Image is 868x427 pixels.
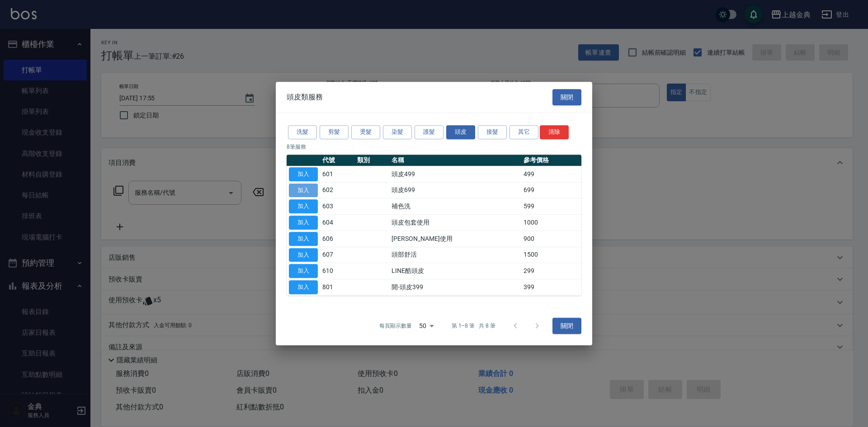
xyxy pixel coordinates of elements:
button: 加入 [289,183,318,197]
p: 每頁顯示數量 [379,322,412,330]
td: 499 [521,166,581,183]
button: 加入 [289,280,318,294]
button: 燙髮 [351,125,380,139]
td: 頭皮499 [389,166,521,183]
button: 加入 [289,200,318,214]
button: 接髮 [478,125,507,139]
td: 頭皮包套使用 [389,215,521,231]
span: 頭皮類服務 [287,93,323,102]
p: 第 1–8 筆 共 8 筆 [452,322,495,330]
td: 801 [320,279,355,296]
td: 299 [521,263,581,279]
td: 699 [521,182,581,198]
button: 加入 [289,216,318,230]
th: 參考價格 [521,155,581,166]
button: 頭皮 [446,125,475,139]
button: 染髮 [383,125,412,139]
td: 補色洗 [389,198,521,215]
button: 加入 [289,248,318,262]
td: 604 [320,215,355,231]
td: 603 [320,198,355,215]
td: 607 [320,247,355,263]
p: 8 筆服務 [287,143,581,151]
td: 900 [521,231,581,247]
td: 606 [320,231,355,247]
th: 代號 [320,155,355,166]
td: 602 [320,182,355,198]
td: 開-頭皮399 [389,279,521,296]
td: 610 [320,263,355,279]
button: 剪髮 [320,125,349,139]
td: 頭皮699 [389,182,521,198]
div: 50 [415,314,437,338]
button: 其它 [509,125,538,139]
th: 類別 [355,155,390,166]
button: 洗髮 [288,125,317,139]
td: [PERSON_NAME]使用 [389,231,521,247]
td: LINE酷頭皮 [389,263,521,279]
button: 關閉 [552,89,581,106]
button: 護髮 [415,125,443,139]
th: 名稱 [389,155,521,166]
td: 1500 [521,247,581,263]
button: 加入 [289,264,318,278]
td: 399 [521,279,581,296]
td: 頭部舒活 [389,247,521,263]
button: 加入 [289,232,318,246]
td: 1000 [521,215,581,231]
button: 清除 [540,125,569,139]
td: 599 [521,198,581,215]
button: 加入 [289,167,318,181]
td: 601 [320,166,355,183]
button: 關閉 [552,318,581,334]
